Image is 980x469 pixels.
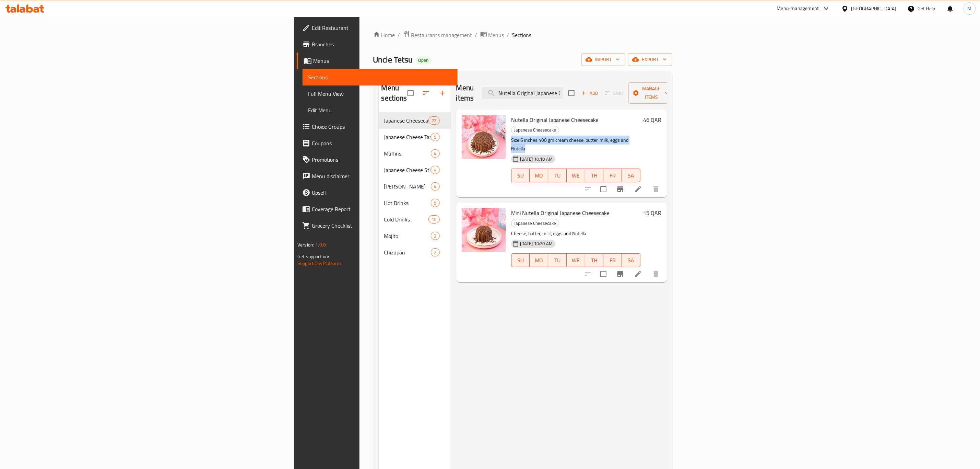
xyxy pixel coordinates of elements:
a: Upsell [297,184,458,201]
span: Coverage Report [312,205,452,213]
span: Menu disclaimer [312,172,452,180]
div: Hot Drinks9 [379,195,451,211]
span: 22 [429,117,439,124]
button: Add [579,88,601,99]
span: Muffins [384,149,431,158]
span: Sections [512,31,532,39]
span: TU [551,171,564,181]
div: items [431,133,439,141]
a: Edit menu item [634,185,642,193]
button: import [581,53,625,66]
div: items [431,248,439,256]
span: TU [551,255,564,265]
div: Cold Drinks10 [379,211,451,228]
span: Japanese Cheesecake [511,126,559,134]
span: 9 [431,200,439,206]
span: FR [606,255,619,265]
span: [PERSON_NAME] [384,182,431,191]
span: FR [606,171,619,181]
a: Edit Restaurant [297,20,458,36]
span: [DATE] 10:18 AM [517,156,555,162]
div: Menu-management [777,4,819,13]
div: Madeleine [384,182,431,191]
button: MO [530,253,548,267]
button: WE [567,253,585,267]
a: Menus [297,53,458,69]
span: SU [514,255,527,265]
span: Japanese Cheesecake [511,219,559,227]
div: Japanese Cheese Sticks4 [379,162,451,178]
span: 4 [431,150,439,157]
button: Manage items [628,82,674,104]
span: Select to update [596,267,611,281]
span: Choice Groups [312,123,452,131]
button: export [628,53,672,66]
span: Japanese Cheese Tarts [384,133,431,141]
button: SA [622,169,640,182]
span: WE [569,171,582,181]
button: WE [567,169,585,182]
span: SU [514,171,527,181]
span: Add [580,89,599,97]
div: items [431,182,439,191]
h2: Menu items [456,83,474,103]
a: Promotions [297,151,458,168]
div: Muffins4 [379,145,451,162]
span: Edit Menu [308,106,452,114]
button: TU [548,253,567,267]
h6: 46 QAR [643,115,661,125]
button: TH [585,253,604,267]
span: Nutella Original Japanese Cheesecake [511,115,599,125]
div: items [431,166,439,174]
button: delete [648,181,664,197]
li: / [475,31,477,39]
div: items [431,199,439,207]
span: 4 [431,183,439,190]
a: Coupons [297,135,458,151]
span: 4 [431,167,439,173]
span: Hot Drinks [384,199,431,207]
input: search [482,87,563,99]
img: Mini Nutella Original Japanese Cheesecake [462,208,506,252]
a: Support.OpsPlatform [297,259,341,268]
h6: 15 QAR [643,208,661,218]
span: [DATE] 10:20 AM [517,240,555,247]
span: TH [588,171,601,181]
div: [GEOGRAPHIC_DATA] [851,5,897,12]
span: Grocery Checklist [312,221,452,230]
div: Japanese Cheesecake [511,126,559,134]
span: Promotions [312,156,452,164]
span: SA [625,255,638,265]
a: Branches [297,36,458,53]
span: Japanese Cheese Sticks [384,166,431,174]
span: 2 [431,249,439,256]
p: Cheese, butter, milk, eggs and Nutella [511,229,640,238]
span: Version: [297,240,314,249]
a: Sections [303,69,458,85]
button: Branch-specific-item [612,181,628,197]
span: import [587,55,620,64]
div: items [431,232,439,240]
span: MO [532,255,545,265]
a: Edit Menu [303,102,458,118]
button: delete [648,266,664,282]
button: FR [603,253,622,267]
span: Branches [312,40,452,48]
a: Full Menu View [303,85,458,102]
button: FR [603,169,622,182]
div: Mojito [384,232,431,240]
span: Select all sections [403,86,418,100]
span: Manage items [634,84,669,102]
a: Coverage Report [297,201,458,217]
div: [PERSON_NAME]4 [379,178,451,195]
a: Edit menu item [634,270,642,278]
span: SA [625,171,638,181]
img: Nutella Original Japanese Cheesecake [462,115,506,159]
span: M [968,5,972,12]
span: Menus [488,31,504,39]
span: export [634,55,667,64]
span: Select to update [596,182,611,196]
